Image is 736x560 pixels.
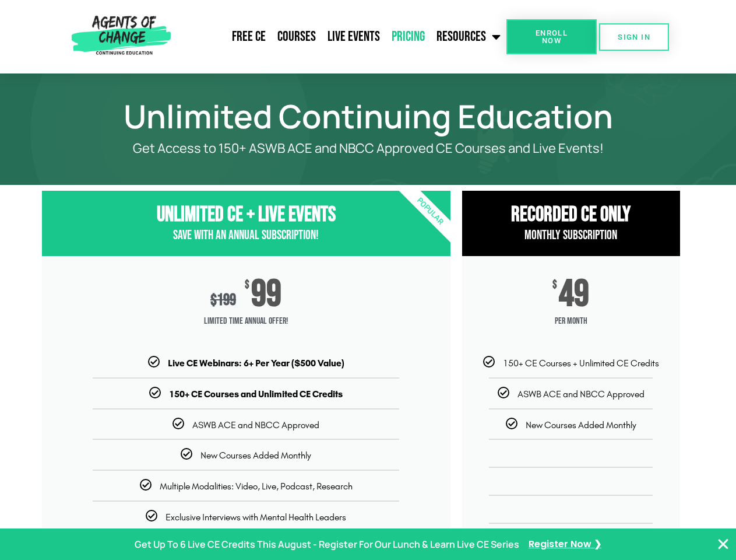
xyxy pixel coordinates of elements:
[169,388,343,400] b: 150+ CE Courses and Unlimited CE Credits
[503,358,659,369] span: 150+ CE Courses + Unlimited CE Credits
[525,29,578,44] span: Enroll Now
[322,22,386,51] a: Live Events
[552,279,557,291] span: $
[386,22,431,51] a: Pricing
[175,22,506,51] nav: Menu
[524,228,617,243] span: Monthly Subscription
[83,141,654,156] p: Get Access to 150+ ASWB ACE and NBCC Approved CE Courses and Live Events!
[42,310,450,333] span: Limited Time Annual Offer!
[517,388,645,400] span: ASWB ACE and NBCC Approved
[599,23,669,51] a: SIGN IN
[210,290,217,310] span: $
[559,279,589,310] span: 49
[618,33,650,41] span: SIGN IN
[36,103,700,129] h1: Unlimited Continuing Education
[245,279,249,291] span: $
[272,22,322,51] a: Courses
[173,228,319,243] span: Save with an Annual Subscription!
[462,310,680,333] span: per month
[165,512,346,523] span: Exclusive Interviews with Mental Health Leaders
[42,202,450,228] h3: Unlimited CE + Live Events
[160,481,353,492] span: Multiple Modalities: Video, Live, Podcast, Research
[251,279,281,310] span: 99
[506,19,597,54] a: Enroll Now
[210,290,236,310] div: 199
[362,144,497,279] div: Popular
[462,202,680,228] h3: RECORDED CE ONly
[226,22,272,51] a: Free CE
[200,450,311,461] span: New Courses Added Monthly
[716,537,730,551] button: Close Banner
[168,358,344,369] b: Live CE Webinars: 6+ Per Year ($500 Value)
[431,22,506,51] a: Resources
[529,536,601,553] a: Register Now ❯
[192,419,319,430] span: ASWB ACE and NBCC Approved
[135,536,519,553] p: Get Up To 6 Live CE Credits This August - Register For Our Lunch & Learn Live CE Series
[526,419,636,430] span: New Courses Added Monthly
